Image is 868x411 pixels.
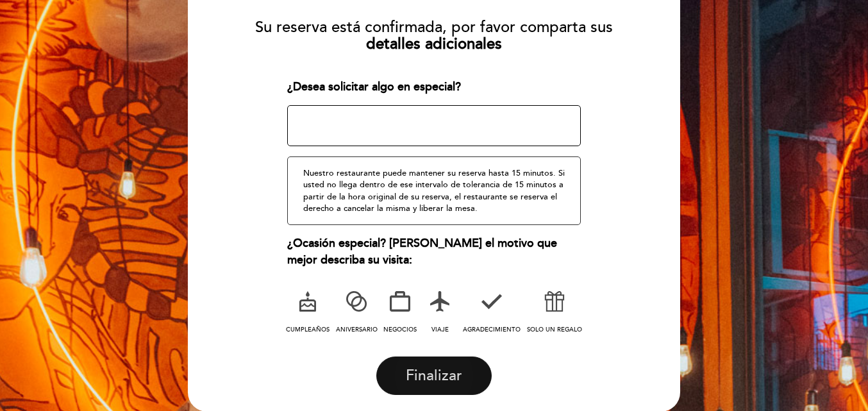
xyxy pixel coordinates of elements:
span: CUMPLEAÑOS [286,326,330,333]
div: ¿Desea solicitar algo en especial? [287,79,581,96]
div: ¿Ocasión especial? [PERSON_NAME] el motivo que mejor describa su visita: [287,235,581,268]
span: Su reserva está confirmada, por favor comparta sus [255,18,613,37]
span: VIAJE [431,326,449,333]
div: Nuestro restaurante puede mantener su reserva hasta 15 minutos. Si usted no llega dentro de ese i... [287,156,581,225]
span: AGRADECIMIENTO [463,326,521,333]
b: detalles adicionales [366,35,502,53]
span: ANIVERSARIO [336,326,378,333]
span: Finalizar [406,367,462,385]
span: SOLO UN REGALO [527,326,582,333]
button: Finalizar [376,356,492,395]
span: NEGOCIOS [383,326,417,333]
